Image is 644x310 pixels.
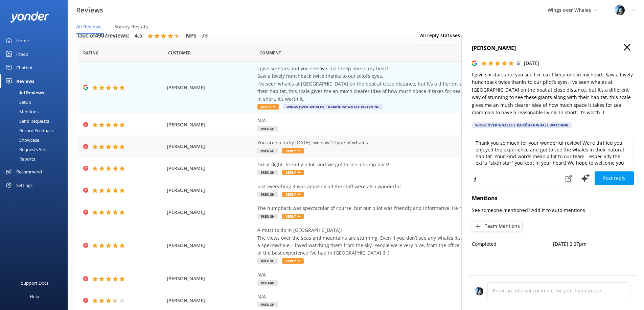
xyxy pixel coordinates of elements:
div: Support Docs [21,276,48,290]
div: Settings [16,178,32,192]
span: [PERSON_NAME] [167,297,254,304]
div: All Reviews [4,88,44,97]
div: Setup [4,97,31,107]
button: Post reply [595,171,634,185]
p: [DATE] 2:27pm [553,240,634,248]
div: N/A [257,117,565,124]
button: Close [624,44,630,51]
span: [PERSON_NAME] [167,242,254,249]
div: Record Feedback [4,126,54,135]
p: [DATE] [524,59,539,67]
img: 145-1635463833.jpg [475,287,483,295]
textarea: Thank you so much for your wonderful review! We’re thrilled you enjoyed the experience and got to... [472,136,634,166]
span: [PERSON_NAME] [167,121,254,128]
span: 5 [517,60,520,66]
div: Help [30,290,39,303]
span: P8EUGH [257,148,278,153]
a: Record Feedback [4,126,68,135]
p: See someone mentioned? Add it to auto-mentions [472,207,634,214]
h3: Reviews [76,5,103,16]
span: [PERSON_NAME] [167,187,254,194]
div: N/A [257,271,565,279]
span: Reply [282,170,304,175]
span: Reply [282,258,304,264]
div: A must to do in [GEOGRAPHIC_DATA]! The views over the seas and mountains are stunning. Even if yo... [257,226,565,257]
span: P8EUGH [257,258,278,264]
a: Send Requests [4,116,68,126]
p: I give six stars and you see five cuz I keep one in my heart. Saw a lovely hunchback twice thanks... [472,71,634,116]
div: You are so lucky [DATE], we saw 2 type of whales. [257,139,565,146]
h4: 73 [202,31,208,40]
a: All Reviews [4,88,68,97]
div: Just everything it was amazing all the staff were also wonderful [257,183,565,190]
img: yonder-white-logo.png [10,11,49,23]
span: [PERSON_NAME] [167,84,254,91]
span: [PERSON_NAME] [167,165,254,172]
span: Wings over Whales [548,7,591,13]
div: Showcase [4,135,39,145]
div: Send Requests [4,116,49,126]
span: Question [259,50,281,56]
div: Mentions [4,107,39,116]
div: I give six stars and you see five cuz I keep one in my heart. Saw a lovely hunchback twice thanks... [257,65,565,103]
div: The humpback was spectacular of course, but our pilot was friendly and informative. He made it a ... [257,205,565,212]
span: All reply statuses [420,32,464,39]
span: Date [83,50,99,56]
div: Great flight, friendly pilot, and we got to see a hump back! [257,161,565,168]
span: Reply [282,148,304,153]
div: Home [16,34,29,47]
p: Completed [472,240,553,248]
h4: [PERSON_NAME] [472,44,634,53]
span: P8EUGH [257,126,278,132]
div: Reports [4,154,35,164]
a: Showcase [4,135,68,145]
div: Wings Over Whales | Kaikōura Whale Watching [472,122,572,128]
h4: NPS [186,31,197,40]
span: Survey Results [114,23,148,30]
span: P8EUGH [257,302,278,307]
span: [PERSON_NAME] [167,143,254,150]
span: Reply [282,192,304,197]
span: All Reviews [76,23,101,30]
span: Wings Over Whales | Kaikōura Whale Watching [283,104,383,110]
h4: Out of 4907 reviews: [78,31,130,40]
span: P8EUGH [257,214,278,219]
span: P8EUGH [257,192,278,197]
img: 145-1635463833.jpg [615,5,625,15]
div: Reviews [16,74,34,88]
span: PCUA9D [257,280,278,286]
div: N/A [257,293,565,301]
span: Date [168,50,191,56]
a: Requests Sent [4,145,68,154]
span: [PERSON_NAME] [167,209,254,216]
span: P8EUGH [257,170,278,175]
button: Team Mentions [472,221,523,231]
a: Reports [4,154,68,164]
span: Reply [257,104,279,110]
a: Mentions [4,107,68,116]
h4: Mentions [472,194,634,203]
div: Requests Sent [4,145,48,154]
div: Recommend [16,165,42,178]
span: [PERSON_NAME] [167,275,254,282]
div: Inbox [16,47,28,61]
a: Setup [4,97,68,107]
div: Chatbot [16,61,33,74]
h4: 4.5 [135,31,142,40]
span: Reply [282,214,304,219]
